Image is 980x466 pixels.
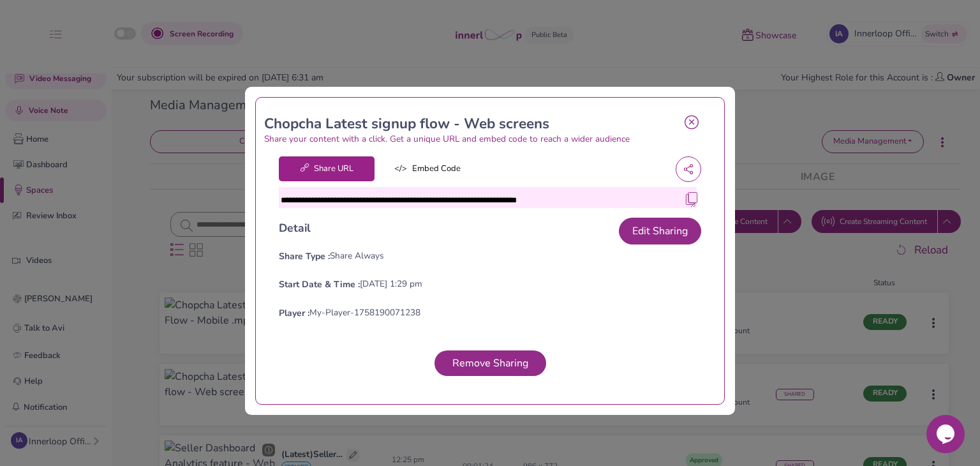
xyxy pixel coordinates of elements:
h2: Chopcha Latest signup flow - Web screens [264,116,675,133]
p: My-Player-1758190071238 [309,306,420,320]
p: [DATE] 1:29 pm [360,278,422,291]
h5: Detail [279,222,311,235]
div: Share Type : [279,250,330,263]
iframe: chat widget [926,415,967,453]
span: </> [394,163,407,176]
div: Player : [279,306,309,320]
button: Edit Sharing [619,218,701,244]
p: Share your content with a click. Get a unique URL and embed code to reach a wider audience [264,133,675,146]
span: Embed Code [380,156,475,182]
span: Share URL [279,156,375,182]
span: Remove Sharing [447,356,533,370]
img: copy to clipboard [685,192,698,205]
button: Remove Sharing [434,350,546,376]
div: Start Date & Time : [279,278,360,291]
p: Share Always [330,250,384,263]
